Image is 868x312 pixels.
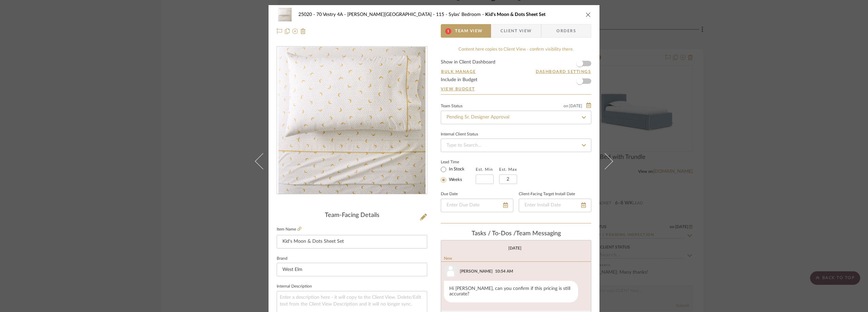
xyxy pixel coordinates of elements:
label: Weeks [448,177,462,183]
span: Client View [500,24,532,38]
span: 1 [445,28,451,34]
div: 10:54 AM [495,268,513,274]
span: Orders [549,24,584,38]
label: In Stock [448,166,465,172]
label: Brand [277,257,288,260]
span: 115 - Sylas' Bedroom [436,12,485,17]
label: Internal Description [277,285,312,288]
button: close [585,12,591,18]
span: Kid's Moon & Dots Sheet Set [485,12,546,17]
div: Hi [PERSON_NAME], can you confirm if this pricing is still accurate? [444,281,578,302]
input: Enter Item Name [277,235,427,249]
div: Content here copies to Client View - confirm visibility there. [441,46,591,53]
div: New [441,256,591,262]
button: Bulk Manage [441,69,476,75]
mat-radio-group: Select item type [441,165,476,184]
label: Lead Time [441,159,476,165]
img: Remove from project [300,29,306,34]
div: team Messaging [441,230,591,238]
img: user_avatar.png [444,264,457,278]
img: 90aea421-523a-4609-ab09-cbaf5c2c6456_436x436.jpg [278,47,426,194]
label: Client-Facing Target Install Date [519,192,575,196]
span: on [564,104,568,108]
span: Team View [455,24,483,38]
div: [DATE] [508,246,521,251]
div: Internal Client Status [441,133,478,136]
input: Enter Brand [277,263,427,276]
div: Team-Facing Details [277,212,427,219]
label: Due Date [441,192,458,196]
img: 90aea421-523a-4609-ab09-cbaf5c2c6456_48x40.jpg [277,8,293,21]
a: View Budget [441,86,591,92]
input: Type to Search… [441,111,591,124]
div: [PERSON_NAME] [460,268,493,274]
input: Enter Due Date [441,199,513,212]
div: 0 [277,47,427,194]
label: Item Name [277,226,301,232]
input: Type to Search… [441,139,591,152]
label: Est. Min [476,167,493,172]
input: Enter Install Date [519,199,591,212]
div: Team Status [441,105,462,108]
span: [DATE] [568,104,583,108]
span: 25020 - 70 Vestry 4A - [PERSON_NAME][GEOGRAPHIC_DATA] [298,12,436,17]
span: Tasks / To-Dos / [472,231,516,237]
button: Dashboard Settings [535,69,591,75]
label: Est. Max [499,167,517,172]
